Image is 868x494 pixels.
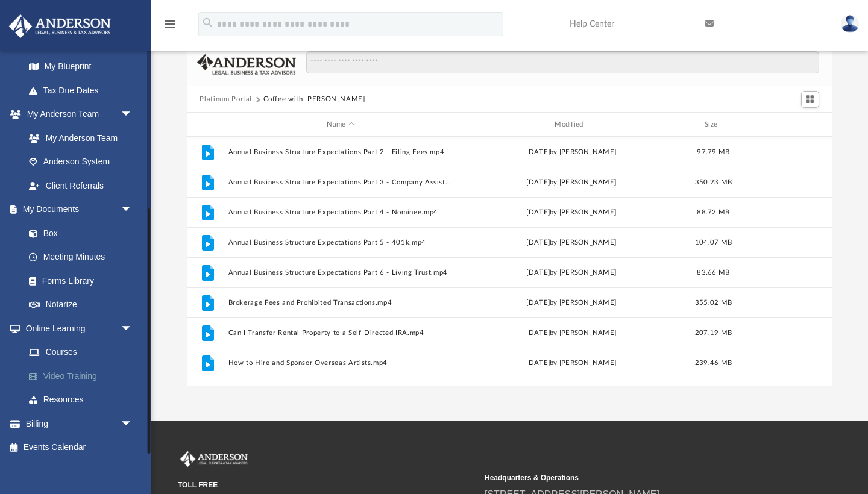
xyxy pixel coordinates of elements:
[228,269,453,277] button: Annual Business Structure Expectations Part 6 - Living Trust.mp4
[306,51,819,74] input: Search files and folders
[17,364,151,388] a: Video Training
[459,358,684,369] div: [DATE] by [PERSON_NAME]
[17,174,145,198] a: Client Referrals
[459,328,684,339] div: [DATE] by [PERSON_NAME]
[201,16,215,30] i: search
[8,411,151,436] a: Billingarrow_drop_down
[689,119,737,130] div: Size
[694,360,731,366] span: 239.46 MB
[459,237,684,248] div: [DATE] by [PERSON_NAME]
[485,472,783,483] small: Headquarters & Operations
[8,436,151,460] a: Events Calendar
[8,102,145,127] a: My Anderson Teamarrow_drop_down
[458,119,684,130] div: Modified
[697,149,729,155] span: 97.79 MB
[263,94,365,105] button: Coffee with [PERSON_NAME]
[228,208,453,216] button: Annual Business Structure Expectations Part 4 - Nominee.mp4
[121,316,145,341] span: arrow_drop_down
[228,299,453,307] button: Brokerage Fees and Prohibited Transactions.mp4
[163,23,177,31] a: menu
[743,119,827,130] div: id
[200,94,252,105] button: Platinum Portal
[187,137,832,387] div: grid
[841,15,859,33] img: User Pic
[178,480,476,490] small: TOLL FREE
[228,329,453,337] button: Can I Transfer Rental Property to a Self-Directed IRA.mp4
[17,78,151,102] a: Tax Due Dates
[17,388,151,412] a: Resources
[697,209,729,216] span: 88.72 MB
[192,119,222,130] div: id
[228,359,453,367] button: How to Hire and Sponsor Overseas Artists.mp4
[17,55,145,79] a: My Blueprint
[694,239,731,246] span: 104.07 MB
[459,177,684,188] div: [DATE] by [PERSON_NAME]
[697,269,729,276] span: 83.66 MB
[17,293,145,317] a: Notarize
[459,147,684,158] div: [DATE] by [PERSON_NAME]
[5,14,115,38] img: Anderson Advisors Platinum Portal
[459,298,684,308] div: [DATE] by [PERSON_NAME]
[121,198,145,222] span: arrow_drop_down
[459,207,684,218] div: [DATE] by [PERSON_NAME]
[228,239,453,246] button: Annual Business Structure Expectations Part 5 - 401k.mp4
[17,221,139,245] a: Box
[17,150,145,174] a: Anderson System
[801,91,819,108] button: Switch to Grid View
[8,198,145,222] a: My Documentsarrow_drop_down
[121,102,145,127] span: arrow_drop_down
[694,179,731,186] span: 350.23 MB
[228,148,453,156] button: Annual Business Structure Expectations Part 2 - Filing Fees.mp4
[178,451,250,467] img: Anderson Advisors Platinum Portal
[228,178,453,186] button: Annual Business Structure Expectations Part 3 - Company Assistance Program.mp4
[17,245,145,269] a: Meeting Minutes
[8,316,151,340] a: Online Learningarrow_drop_down
[17,269,139,293] a: Forms Library
[17,340,151,364] a: Courses
[121,411,145,436] span: arrow_drop_down
[694,299,731,306] span: 355.02 MB
[694,330,731,336] span: 207.19 MB
[163,17,177,31] i: menu
[227,119,453,130] div: Name
[17,126,139,150] a: My Anderson Team
[459,267,684,278] div: [DATE] by [PERSON_NAME]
